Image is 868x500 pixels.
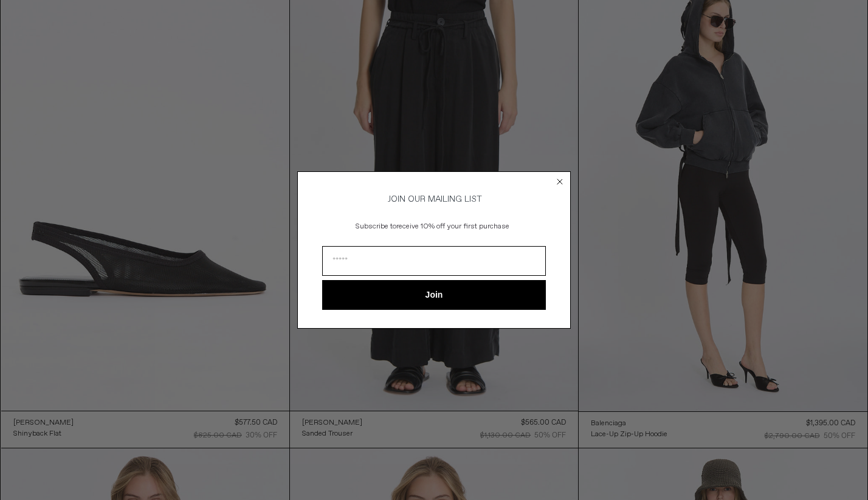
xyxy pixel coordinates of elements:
[356,222,396,231] span: Subscribe to
[386,194,482,205] span: JOIN OUR MAILING LIST
[396,222,509,231] span: receive 10% off your first purchase
[322,246,546,276] input: Email
[322,280,546,310] button: Join
[554,176,566,188] button: Close dialog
